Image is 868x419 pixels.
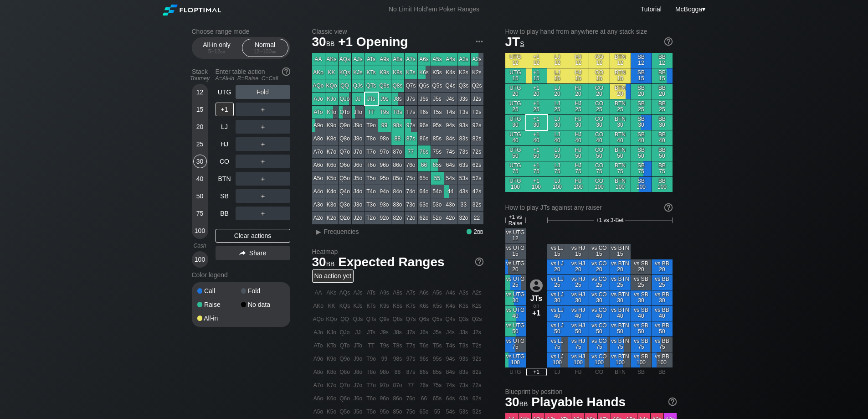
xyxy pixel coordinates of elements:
div: CO [216,155,234,168]
div: K7o [325,145,338,158]
div: ▾ [673,4,707,14]
div: BB 100 [652,177,673,192]
div: A9s [378,53,391,66]
div: J3o [352,198,365,211]
div: +1 12 [526,53,547,68]
div: 40 [193,172,207,186]
div: J9o [352,119,365,132]
div: T5s [431,106,444,119]
div: BTN 15 [610,68,631,83]
div: BTN 25 [610,99,631,114]
div: T6o [365,159,378,171]
h2: How to play hand from anywhere at any stack size [505,28,673,35]
div: BB 50 [652,146,673,161]
div: SB 15 [631,68,652,83]
div: BTN 20 [610,84,631,99]
div: Normal [244,39,286,57]
div: ＋ [236,189,290,203]
img: Floptimal logo [163,5,221,16]
div: 15 [193,103,207,116]
div: K3o [325,198,338,211]
div: K3s [457,66,470,79]
div: K8s [391,66,404,79]
div: J4o [352,185,365,198]
div: JJ [352,93,365,105]
div: 64o [418,185,431,198]
div: 100 [193,253,207,266]
span: bb [272,48,277,55]
div: Q2o [339,212,351,224]
div: 72o [405,212,417,224]
div: CO 25 [589,99,610,114]
span: bb [326,38,335,48]
div: 95o [378,172,391,185]
div: A5o [312,172,325,185]
div: K4s [444,66,457,79]
div: LJ 75 [547,161,568,176]
div: How to play JTs against any raiser [505,204,673,211]
div: BB 12 [652,53,673,68]
div: UTG 100 [505,177,526,192]
div: A4o [312,185,325,198]
div: A8o [312,132,325,145]
div: 85s [431,132,444,145]
div: BTN 30 [610,115,631,130]
div: Raise [197,301,241,308]
div: 64s [444,159,457,171]
div: K9s [378,66,391,79]
div: 33 [457,198,470,211]
div: SB 50 [631,146,652,161]
div: 92s [471,119,483,132]
div: Q3s [457,79,470,92]
div: QTs [365,79,378,92]
div: Stack [188,64,212,85]
div: 84o [391,185,404,198]
div: JTo [352,106,365,119]
div: T7o [365,145,378,158]
div: UTG 12 [505,53,526,68]
div: BTN [216,172,234,186]
div: 76o [405,159,417,171]
div: HJ 12 [568,53,589,68]
div: TT [365,106,378,119]
div: HJ 20 [568,84,589,99]
div: All-in only [196,39,238,57]
div: 55 [431,172,444,185]
div: 30 [193,155,207,168]
div: 52s [471,172,483,185]
div: SB 20 [631,84,652,99]
div: K5o [325,172,338,185]
div: 76s [418,145,431,158]
div: SB 25 [631,99,652,114]
span: s [520,38,524,48]
div: QJs [352,79,365,92]
div: BTN 100 [610,177,631,192]
div: K6s [418,66,431,79]
div: K6o [325,159,338,171]
img: help.32db89a4.svg [474,257,484,267]
div: LJ 30 [547,115,568,130]
div: 93s [457,119,470,132]
div: Q2s [471,79,483,92]
div: BB 30 [652,115,673,130]
div: Q6o [339,159,351,171]
div: BB 40 [652,130,673,145]
div: +1 20 [526,84,547,99]
div: 87s [405,132,417,145]
div: T3o [365,198,378,211]
div: Q4o [339,185,351,198]
div: K7s [405,66,417,79]
div: SB [216,189,234,203]
div: BTN 75 [610,161,631,176]
div: 93o [378,198,391,211]
div: 43s [457,185,470,198]
div: A3o [312,198,325,211]
div: T3s [457,106,470,119]
span: +1 Opening [337,35,409,50]
div: Q8s [391,79,404,92]
h2: Choose range mode [192,28,290,35]
div: A6o [312,159,325,171]
div: +1 25 [526,99,547,114]
div: 82s [471,132,483,145]
div: AQo [312,79,325,92]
